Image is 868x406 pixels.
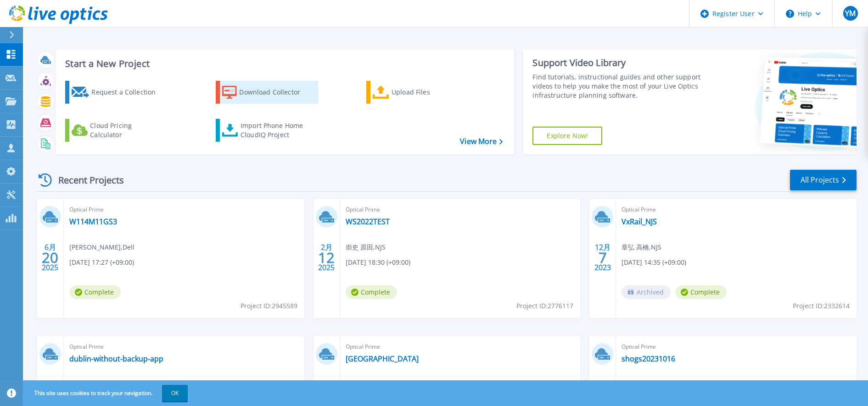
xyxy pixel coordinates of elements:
[239,83,313,101] div: Download Collector
[675,285,727,299] span: Complete
[346,217,390,226] a: WS2022TEST
[65,59,503,69] h3: Start a New Project
[346,354,419,363] a: [GEOGRAPHIC_DATA]
[392,83,465,101] div: Upload Files
[318,254,335,261] span: 12
[622,205,851,215] span: Optical Prime
[460,137,503,146] a: View More
[346,205,575,215] span: Optical Prime
[599,254,607,261] span: 7
[90,121,163,139] div: Cloud Pricing Calculator
[69,242,134,252] span: [PERSON_NAME] , Dell
[346,285,397,299] span: Complete
[65,119,168,142] a: Cloud Pricing Calculator
[42,254,58,261] span: 20
[69,379,136,389] span: [PERSON_NAME] , PPIH
[622,285,671,299] span: Archived
[366,81,469,104] a: Upload Files
[346,379,413,389] span: [PERSON_NAME] , PPIH
[216,81,318,104] a: Download Collector
[793,301,850,311] span: Project ID: 2332614
[241,121,312,139] div: Import Phone Home CloudIQ Project
[69,285,121,299] span: Complete
[69,205,299,215] span: Optical Prime
[532,57,702,69] div: Support Video Library
[41,241,59,274] div: 6月 2025
[845,10,856,17] span: YM
[622,242,661,252] span: 章弘 高橋 , NJS
[318,241,335,274] div: 2月 2025
[622,379,727,389] span: 貴弘 竹前 , SUURI-KEIKAKU CO.,LTD.
[346,257,410,267] span: [DATE] 18:30 (+09:00)
[65,81,168,104] a: Request a Collection
[622,217,657,226] a: VxRail_NJS
[516,301,573,311] span: Project ID: 2776117
[35,169,136,191] div: Recent Projects
[790,170,857,190] a: All Projects
[622,257,686,267] span: [DATE] 14:35 (+09:00)
[346,342,575,352] span: Optical Prime
[532,72,702,100] div: Find tutorials, instructional guides and other support videos to help you make the most of your L...
[69,342,299,352] span: Optical Prime
[594,241,611,274] div: 12月 2023
[91,83,165,101] div: Request a Collection
[69,354,163,363] a: dublin-without-backup-app
[162,385,188,401] button: OK
[69,217,117,226] a: W114M11GS3
[346,242,386,252] span: 崇史 原田 , NJS
[622,354,675,363] a: shogs20231016
[622,342,851,352] span: Optical Prime
[532,127,602,145] a: Explore Now!
[25,385,188,401] span: This site uses cookies to track your navigation.
[241,301,297,311] span: Project ID: 2945589
[69,257,134,267] span: [DATE] 17:27 (+09:00)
